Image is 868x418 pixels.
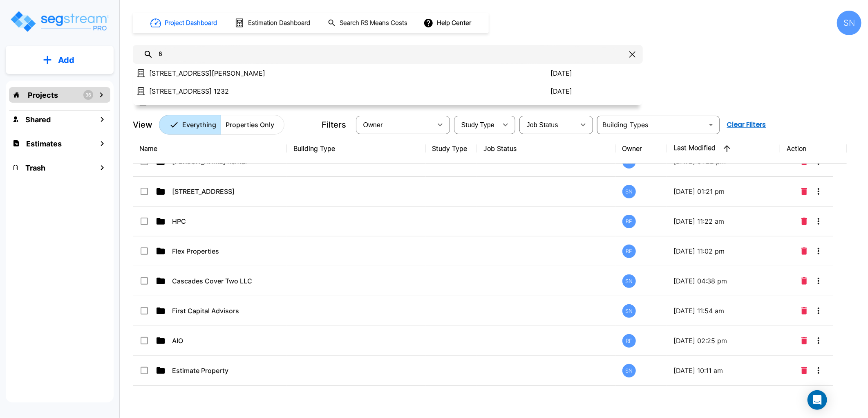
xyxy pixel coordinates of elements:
[550,68,572,78] p: [DATE]
[133,134,287,164] th: Name
[159,115,221,135] button: Everything
[810,183,827,200] button: More-Options
[340,18,407,28] h1: Search RS Means Costs
[172,276,254,286] p: Cascades Cover Two LLC
[622,274,636,288] div: SN
[622,304,636,318] div: SN
[724,117,770,133] button: Clear Filters
[159,115,284,135] div: Platform
[28,90,58,101] p: Projects
[287,134,425,164] th: Building Type
[147,14,221,32] button: Project Dashboard
[9,10,110,33] img: Logo
[172,187,254,196] p: [STREET_ADDRESS]
[358,113,432,136] div: Select
[798,362,810,379] button: Delete
[622,215,636,228] div: RF
[231,14,315,31] button: Estimation Dashboard
[810,243,827,259] button: More-Options
[322,119,346,131] p: Filters
[808,390,827,410] div: Open Intercom Messenger
[165,18,217,28] h1: Project Dashboard
[153,45,626,64] input: Search All
[550,86,572,96] p: [DATE]
[456,113,497,136] div: Select
[172,336,254,346] p: AIO
[673,276,774,286] p: [DATE] 04:38 pm
[58,54,74,66] p: Add
[798,333,810,349] button: Delete
[622,334,636,348] div: RF
[226,120,274,130] p: Properties Only
[363,121,383,128] span: Owner
[705,119,717,130] button: Open
[600,119,704,130] input: Building Types
[622,245,636,258] div: RF
[622,364,636,378] div: SN
[521,113,575,136] div: Select
[837,11,861,35] div: SN
[221,115,284,135] button: Properties Only
[85,92,91,99] p: 36
[6,48,114,72] button: Add
[667,134,780,164] th: Last Modified
[133,119,152,131] p: View
[798,273,810,289] button: Delete
[248,18,310,28] h1: Estimation Dashboard
[798,392,810,409] button: Delete
[172,366,254,375] p: Estimate Property
[673,366,774,375] p: [DATE] 10:11 am
[324,15,412,31] button: Search RS Means Costs
[673,336,774,346] p: [DATE] 02:25 pm
[810,362,827,379] button: More-Options
[26,138,62,149] h1: Estimates
[673,216,774,226] p: [DATE] 11:22 am
[673,187,774,196] p: [DATE] 01:21 pm
[527,121,558,128] span: Job Status
[798,183,810,200] button: Delete
[182,120,216,130] p: Everything
[422,15,474,31] button: Help Center
[172,246,254,256] p: Flex Properties
[798,243,810,259] button: Delete
[172,306,254,316] p: First Capital Advisors
[25,162,45,173] h1: Trash
[810,213,827,229] button: More-Options
[461,121,494,128] span: Study Type
[798,303,810,319] button: Delete
[149,68,550,78] a: [STREET_ADDRESS][PERSON_NAME]
[780,134,847,164] th: Action
[673,246,774,256] p: [DATE] 11:02 pm
[673,306,774,316] p: [DATE] 11:54 am
[810,303,827,319] button: More-Options
[616,134,667,164] th: Owner
[172,216,254,226] p: HPC
[426,134,477,164] th: Study Type
[477,134,615,164] th: Job Status
[149,86,550,96] a: [STREET_ADDRESS] 1232
[622,185,636,198] div: SN
[25,114,51,125] h1: Shared
[810,273,827,289] button: More-Options
[810,333,827,349] button: More-Options
[798,213,810,229] button: Delete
